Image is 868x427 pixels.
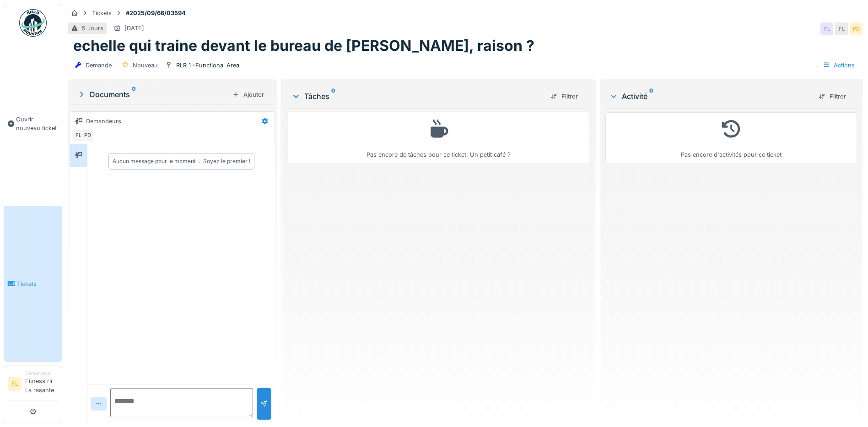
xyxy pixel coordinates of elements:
[82,24,103,33] div: 5 Jours
[8,377,22,391] li: FL
[77,89,229,100] div: Documents
[176,61,239,70] div: RLR 1 -Functional Area
[611,116,851,159] div: Pas encore d'activités pour ce ticket
[72,129,85,142] div: FL
[25,370,58,398] li: Fitness rlr La rasante
[86,117,121,126] div: Demandeurs
[81,129,94,142] div: PD
[4,42,62,206] a: Ouvrir nouveau ticket
[124,24,144,33] div: [DATE]
[229,88,268,101] div: Ajouter
[25,370,58,377] div: Demandeur
[8,370,58,400] a: FL DemandeurFitness rlr La rasante
[16,115,58,132] span: Ouvrir nouveau ticket
[133,61,158,70] div: Nouveau
[835,22,848,35] div: FL
[132,89,136,100] sup: 0
[291,91,543,102] div: Tâches
[92,9,112,17] div: Tickets
[113,157,250,165] div: Aucun message pour le moment … Soyez le premier !
[4,206,62,361] a: Tickets
[820,22,833,35] div: FL
[819,59,859,72] div: Actions
[17,279,58,288] span: Tickets
[649,91,653,102] sup: 0
[609,91,811,102] div: Activité
[294,116,583,159] div: Pas encore de tâches pour ce ticket. Un petit café ?
[850,22,863,35] div: PD
[73,37,534,55] h1: echelle qui traine devant le bureau de [PERSON_NAME], raison ?
[547,90,582,103] div: Filtrer
[19,9,47,37] img: Badge_color-CXgf-gQk.svg
[86,61,112,70] div: Demande
[815,90,850,103] div: Filtrer
[122,9,189,17] strong: #2025/09/66/03594
[331,91,335,102] sup: 0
